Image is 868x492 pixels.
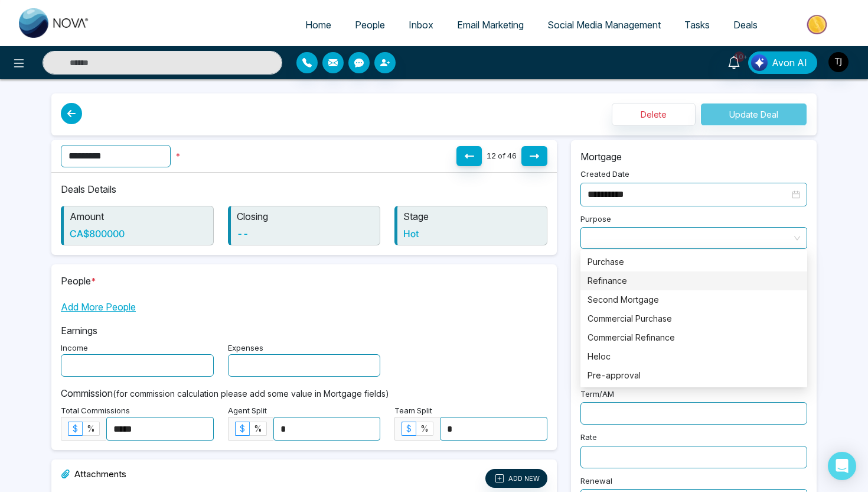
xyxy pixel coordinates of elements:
[612,103,696,126] button: Delete
[70,228,207,239] h6: CA$ 800000
[61,386,547,400] p: Commission
[61,469,126,483] h6: Attachments
[394,405,432,417] label: Team Split
[487,151,517,160] span: 12 of 46
[409,19,433,31] span: Inbox
[734,51,745,62] span: 10+
[547,19,661,31] span: Social Media Management
[580,366,807,385] div: Pre-approval
[87,423,95,433] span: %
[228,405,267,417] label: Agent Split
[445,14,536,36] a: Email Marketing
[828,52,849,72] img: User Avatar
[828,452,856,480] div: Open Intercom Messenger
[61,182,547,196] p: Deals Details
[588,350,800,363] div: Heloc
[580,389,614,403] label: Term/AM
[722,14,769,36] a: Deals
[355,19,385,31] span: People
[305,19,331,31] span: Home
[19,8,90,38] img: Nova CRM Logo
[293,14,343,36] a: Home
[580,475,612,490] label: Renewal
[70,209,207,224] p: Amount
[73,423,78,433] span: $
[580,169,629,183] label: Created Date
[61,323,547,338] p: Earnings
[588,274,800,287] div: Refinance
[254,423,262,433] span: %
[457,19,524,31] span: Email Marketing
[580,309,807,328] div: Commercial Purchase
[237,228,374,239] h6: --
[673,14,722,36] a: Tasks
[580,432,597,446] label: Rate
[406,423,412,433] span: $
[397,14,445,36] a: Inbox
[580,150,807,164] p: Mortgage
[772,56,807,70] span: Avon AI
[237,209,374,224] p: Closing
[580,328,807,347] div: Commercial Refinance
[536,14,673,36] a: Social Media Management
[403,228,541,239] h6: Hot
[588,331,800,344] div: Commercial Refinance
[403,209,541,224] p: Stage
[240,423,245,433] span: $
[775,11,861,38] img: Market-place.gif
[61,300,136,314] span: Add More People
[580,271,807,290] div: Refinance
[580,213,611,228] label: Purpose
[751,54,768,71] img: Lead Flow
[588,293,800,306] div: Second Mortgage
[748,51,817,74] button: Avon AI
[733,19,758,31] span: Deals
[580,290,807,309] div: Second Mortgage
[588,369,800,382] div: Pre-approval
[485,469,547,488] button: ADD NEW
[61,342,88,354] label: Income
[684,19,710,31] span: Tasks
[580,253,807,271] div: Purchase
[343,14,397,36] a: People
[61,405,130,417] label: Total Commissions
[420,423,429,433] span: %
[228,342,263,354] label: Expenses
[580,347,807,366] div: Heloc
[588,255,800,268] div: Purchase
[720,51,748,72] a: 10+
[61,274,547,288] p: People
[588,312,800,325] div: Commercial Purchase
[113,389,389,399] small: (for commission calculation please add some value in Mortgage fields)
